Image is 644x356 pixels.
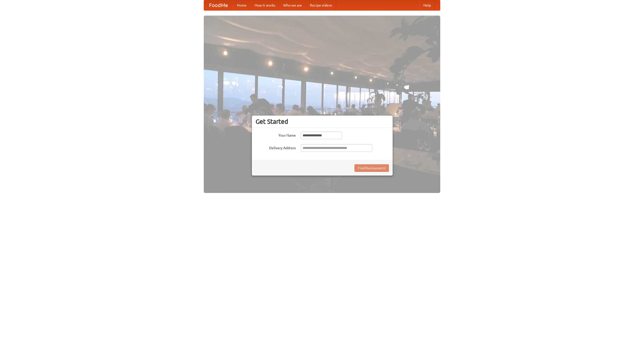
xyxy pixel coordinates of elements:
label: Your Name [256,132,296,138]
a: Home [233,0,251,10]
button: Find Restaurants! [354,164,389,172]
h3: Get Started [256,118,389,125]
a: FoodMe [204,0,233,10]
a: Help [419,0,435,10]
a: Who we are [279,0,306,10]
a: How it works [251,0,279,10]
a: Recipe videos [306,0,336,10]
label: Delivery Address [256,144,296,150]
